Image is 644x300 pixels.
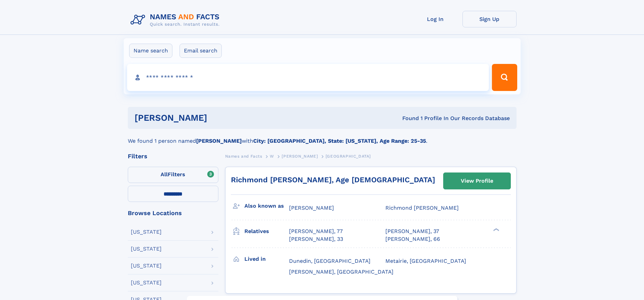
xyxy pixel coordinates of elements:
[289,205,334,211] span: [PERSON_NAME]
[282,152,318,160] a: [PERSON_NAME]
[196,138,242,144] b: [PERSON_NAME]
[385,258,466,264] span: Metairie, [GEOGRAPHIC_DATA]
[128,210,218,216] div: Browse Locations
[444,173,510,189] a: View Profile
[282,154,318,159] span: [PERSON_NAME]
[231,176,435,184] a: Richmond [PERSON_NAME], Age [DEMOGRAPHIC_DATA]
[492,228,500,232] div: ❯
[131,263,162,269] div: [US_STATE]
[461,173,493,189] div: View Profile
[128,167,218,183] label: Filters
[270,154,274,159] span: W
[326,154,371,159] span: [GEOGRAPHIC_DATA]
[180,44,222,58] label: Email search
[128,129,517,145] div: We found 1 person named with .
[127,64,489,91] input: search input
[289,228,343,235] a: [PERSON_NAME], 77
[253,138,426,144] b: City: [GEOGRAPHIC_DATA], State: [US_STATE], Age Range: 25-35
[244,226,289,237] h3: Relatives
[270,152,274,160] a: W
[385,205,459,211] span: Richmond [PERSON_NAME]
[128,153,218,159] div: Filters
[244,253,289,265] h3: Lived in
[289,235,343,243] a: [PERSON_NAME], 33
[408,11,462,27] a: Log In
[131,246,162,252] div: [US_STATE]
[289,269,393,275] span: [PERSON_NAME], [GEOGRAPHIC_DATA]
[305,115,510,122] div: Found 1 Profile In Our Records Database
[385,235,440,243] a: [PERSON_NAME], 66
[131,229,162,235] div: [US_STATE]
[244,200,289,212] h3: Also known as
[462,11,517,27] a: Sign Up
[225,152,262,160] a: Names and Facts
[131,280,162,285] div: [US_STATE]
[135,114,305,122] h1: [PERSON_NAME]
[161,171,168,178] span: All
[128,11,225,29] img: Logo Names and Facts
[289,258,371,264] span: Dunedin, [GEOGRAPHIC_DATA]
[492,64,517,91] button: Search Button
[385,228,439,235] a: [PERSON_NAME], 37
[129,44,172,58] label: Name search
